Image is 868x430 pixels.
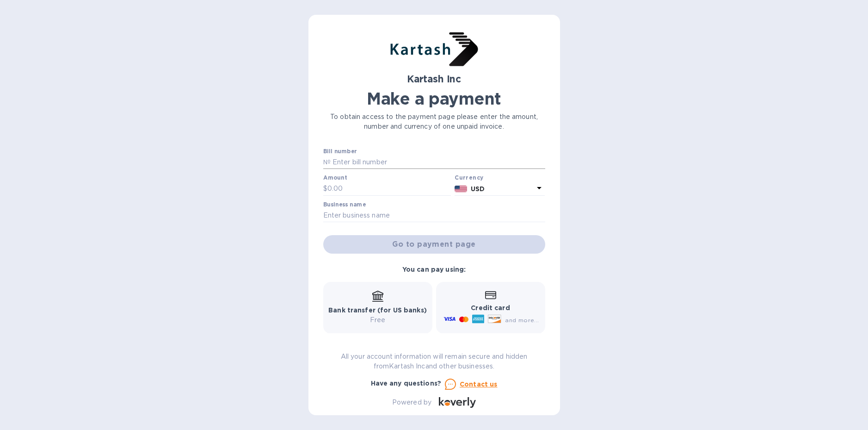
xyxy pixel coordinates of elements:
label: Bill number [323,149,357,154]
h1: Make a payment [323,89,545,108]
p: All your account information will remain secure and hidden from Kartash Inc and other businesses. [323,352,545,371]
p: $ [323,184,327,193]
p: Powered by [392,398,431,407]
img: USD [455,186,467,192]
b: Currency [455,174,483,181]
b: Kartash Inc [407,73,461,85]
b: Bank transfer (for US banks) [328,306,427,314]
input: 0.00 [327,182,451,196]
input: Enter business name [323,209,545,223]
label: Business name [323,202,366,207]
p: To obtain access to the payment page please enter the amount, number and currency of one unpaid i... [323,112,545,131]
b: Credit card [471,304,510,312]
b: Have any questions? [371,380,442,387]
input: Enter bill number [331,156,545,169]
p: Free [328,315,427,325]
b: USD [471,185,485,193]
p: № [323,157,331,167]
b: You can pay using: [402,266,466,273]
span: and more... [505,317,539,324]
label: Amount [323,175,347,181]
u: Contact us [460,380,498,388]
